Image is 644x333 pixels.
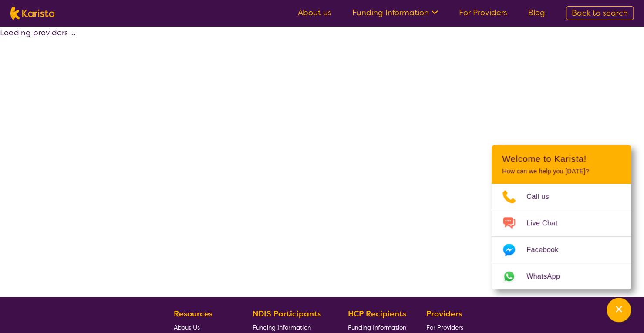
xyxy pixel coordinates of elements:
[459,7,507,18] a: For Providers
[426,309,462,319] b: Providers
[347,323,406,331] span: Funding Information
[347,309,406,319] b: HCP Recipients
[174,323,200,331] span: About Us
[492,145,631,289] div: Channel Menu
[607,298,631,322] button: Channel Menu
[526,243,569,256] span: Facebook
[298,7,331,18] a: About us
[253,323,311,331] span: Funding Information
[174,309,212,319] b: Resources
[502,168,620,175] p: How can we help you [DATE]?
[526,270,570,283] span: WhatsApp
[426,323,463,331] span: For Providers
[502,154,620,164] h2: Welcome to Karista!
[10,7,54,20] img: Karista logo
[528,7,545,18] a: Blog
[352,7,438,18] a: Funding Information
[526,217,568,230] span: Live Chat
[572,8,628,18] span: Back to search
[253,309,321,319] b: NDIS Participants
[566,6,634,20] a: Back to search
[492,184,631,289] ul: Choose channel
[526,190,560,203] span: Call us
[492,263,631,289] a: Web link opens in a new tab.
